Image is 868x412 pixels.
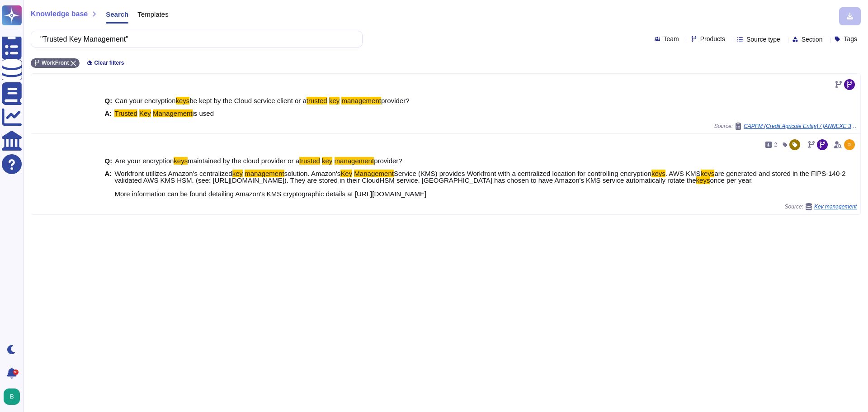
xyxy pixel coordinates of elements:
span: maintained by the cloud provider or a [188,157,299,165]
span: Source: [714,123,857,130]
span: are generated and stored in the FIPS-140-2 validated AWS KMS HSM. (see: [URL][DOMAIN_NAME]). They... [114,170,845,184]
span: 2 [774,142,777,147]
span: Are your encryption [115,157,174,165]
span: . AWS KMS [665,170,701,177]
mark: Trusted [114,109,137,117]
button: user [2,387,26,407]
mark: Key [340,170,352,177]
span: Search [106,11,128,18]
span: Clear filters [94,60,124,66]
mark: key [329,97,340,104]
b: A: [105,170,112,197]
span: Team [664,36,679,42]
mark: key [322,157,332,165]
mark: management [335,157,374,165]
span: WorkFront [42,60,69,66]
mark: keys [651,170,665,177]
img: user [844,139,855,150]
span: Knowledge base [31,10,88,18]
mark: Key [139,109,151,117]
span: Section [802,36,823,43]
span: Source: [785,203,857,210]
b: Q: [105,157,113,164]
span: be kept by the Cloud service client or a [189,97,306,104]
span: solution. Amazon's [284,170,341,177]
span: Products [700,36,725,42]
mark: trusted [299,157,320,165]
div: 9+ [13,369,19,375]
mark: Management [153,109,193,117]
span: Workfront utilizes Amazon's centralized [114,170,232,177]
mark: keys [696,176,710,184]
mark: management [245,170,284,177]
mark: key [232,170,243,177]
mark: keys [176,97,190,104]
span: provider? [374,157,402,165]
input: Search a question or template... [36,31,353,47]
b: A: [105,110,112,117]
span: Templates [137,11,168,18]
span: Can your encryption [115,97,175,104]
b: Q: [105,97,113,104]
span: Key management [814,204,857,209]
mark: trusted [307,97,327,104]
span: Source type [746,36,780,43]
mark: keys [174,157,188,165]
span: CAPFM (Credit Agricole Entity) / [ANNEXE 3 Sécurity CRC UK Workfront CT [744,123,857,129]
img: user [4,388,20,405]
mark: keys [701,170,715,177]
span: is used [193,109,214,117]
span: Tags [844,36,857,42]
span: Service (KMS) provides Workfront with a centralized location for controlling encryption [394,170,651,177]
span: provider? [381,97,410,104]
mark: management [341,97,381,104]
mark: Management [354,170,394,177]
